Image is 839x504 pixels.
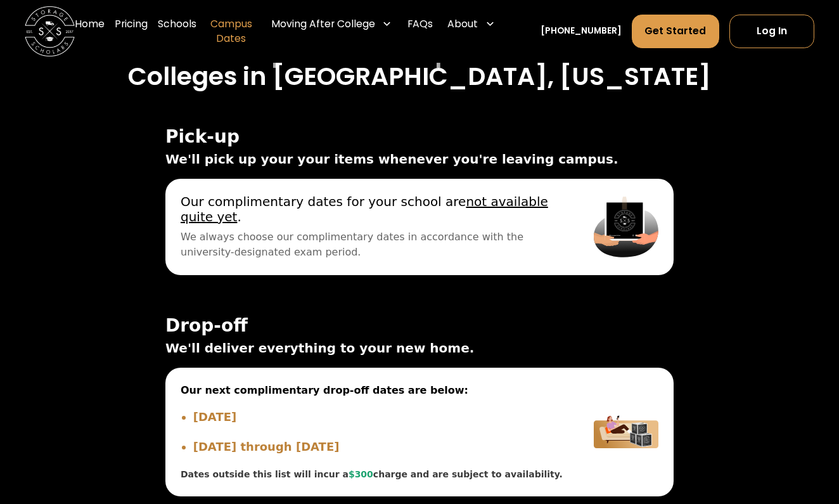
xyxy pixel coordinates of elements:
a: Pricing [115,6,148,56]
div: Moving After College [271,16,375,32]
span: Pick-up [165,127,674,147]
div: Dates outside this list will incur a charge and are subject to availability. [181,468,563,481]
div: Moving After College [266,6,397,41]
h3: Colleges in [GEOGRAPHIC_DATA], [US_STATE] [42,61,797,91]
a: Log In [729,15,814,48]
li: [DATE] through [DATE] [193,438,563,455]
span: Our complimentary dates for your school are . [181,194,563,224]
span: $300 [349,469,373,479]
a: FAQs [407,6,433,56]
img: Storage Scholars main logo [25,6,75,56]
a: Home [75,6,105,56]
img: Pickup Image [594,194,658,260]
span: Drop-off [165,316,674,336]
a: [PHONE_NUMBER] [541,25,622,38]
span: We'll pick up your your items whenever you're leaving campus. [165,150,674,169]
a: Campus Dates [206,6,255,56]
a: Get Started [632,15,719,48]
span: We'll deliver everything to your new home. [165,339,674,358]
u: not available quite yet [181,194,548,224]
a: Schools [158,6,196,56]
li: [DATE] [193,408,563,425]
div: About [442,6,500,41]
a: home [25,6,75,56]
span: Our next complimentary drop-off dates are below: [181,383,563,398]
div: About [447,16,478,32]
span: We always choose our complimentary dates in accordance with the university-designated exam period. [181,229,563,260]
img: Delivery Image [594,383,658,481]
